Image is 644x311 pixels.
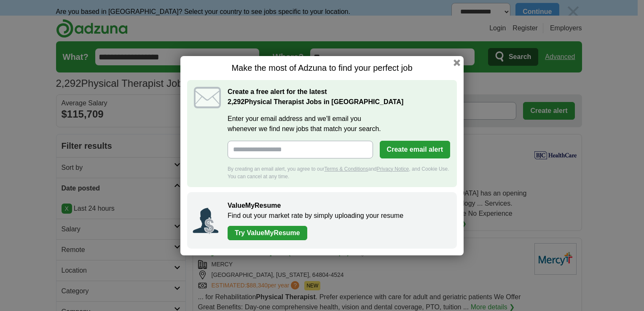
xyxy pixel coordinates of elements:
strong: Physical Therapist Jobs in [GEOGRAPHIC_DATA] [228,98,403,105]
h2: ValueMyResume [228,201,448,211]
a: Privacy Notice [377,166,409,172]
p: Find out your market rate by simply uploading your resume [228,211,448,221]
a: Try ValueMyResume [228,226,307,240]
h1: Make the most of Adzuna to find your perfect job [187,63,457,73]
a: Terms & Conditions [324,166,368,172]
h2: Create a free alert for the latest [228,87,450,107]
label: Enter your email address and we'll email you whenever we find new jobs that match your search. [228,114,450,134]
div: By creating an email alert, you agree to our and , and Cookie Use. You can cancel at any time. [228,165,450,180]
img: icon_email.svg [194,87,221,108]
button: Create email alert [380,141,450,158]
span: 2,292 [228,97,244,107]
